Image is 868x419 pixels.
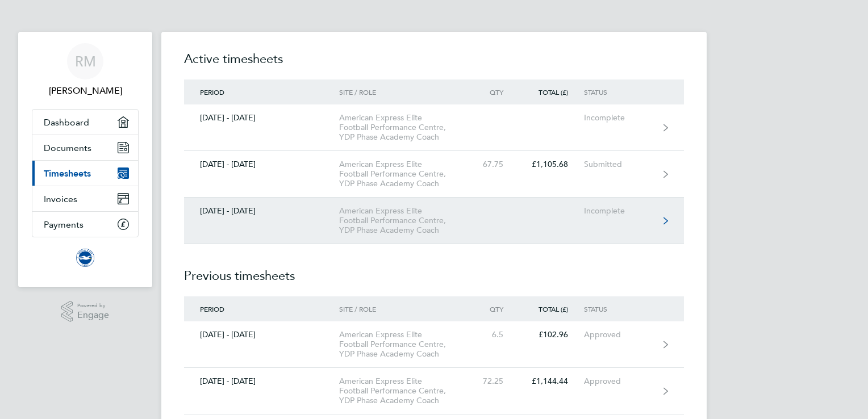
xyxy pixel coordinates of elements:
[32,84,139,98] span: Rhys Murphy
[584,206,654,216] div: Incomplete
[339,376,469,405] div: American Express Elite Football Performance Centre, YDP Phase Academy Coach
[519,88,584,96] div: Total (£)
[184,50,684,79] h2: Active timesheets
[519,376,584,386] div: £1,144.44
[75,54,96,69] span: RM
[184,321,684,368] a: [DATE] - [DATE]American Express Elite Football Performance Centre, YDP Phase Academy Coach6.5£102...
[32,161,138,186] a: Timesheets
[584,305,654,313] div: Status
[32,43,139,98] a: RM[PERSON_NAME]
[339,113,469,142] div: American Express Elite Football Performance Centre, YDP Phase Academy Coach
[339,88,469,96] div: Site / Role
[44,143,91,153] span: Documents
[32,110,138,135] a: Dashboard
[200,304,224,313] span: Period
[77,301,109,311] span: Powered by
[469,160,519,169] div: 67.75
[469,88,519,96] div: Qty
[44,194,77,204] span: Invoices
[184,376,339,386] div: [DATE] - [DATE]
[184,160,339,169] div: [DATE] - [DATE]
[184,244,684,296] h2: Previous timesheets
[519,305,584,313] div: Total (£)
[184,330,339,340] div: [DATE] - [DATE]
[469,305,519,313] div: Qty
[339,206,469,235] div: American Express Elite Football Performance Centre, YDP Phase Academy Coach
[519,160,584,169] div: £1,105.68
[77,311,109,320] span: Engage
[61,301,110,322] a: Powered byEngage
[469,376,519,386] div: 72.25
[18,32,152,287] nav: Main navigation
[339,305,469,313] div: Site / Role
[584,160,654,169] div: Submitted
[44,219,84,230] span: Payments
[519,330,584,340] div: £102.96
[184,151,684,198] a: [DATE] - [DATE]American Express Elite Football Performance Centre, YDP Phase Academy Coach67.75£1...
[32,186,138,211] a: Invoices
[184,113,339,123] div: [DATE] - [DATE]
[584,113,654,123] div: Incomplete
[44,117,89,128] span: Dashboard
[339,330,469,359] div: American Express Elite Football Performance Centre, YDP Phase Academy Coach
[76,249,94,267] img: brightonandhovealbion-logo-retina.png
[200,87,224,97] span: Period
[584,330,654,340] div: Approved
[184,104,684,151] a: [DATE] - [DATE]American Express Elite Football Performance Centre, YDP Phase Academy CoachIncomplete
[584,376,654,386] div: Approved
[32,249,139,267] a: Go to home page
[184,198,684,244] a: [DATE] - [DATE]American Express Elite Football Performance Centre, YDP Phase Academy CoachIncomplete
[584,88,654,96] div: Status
[44,168,91,179] span: Timesheets
[184,206,339,216] div: [DATE] - [DATE]
[469,330,519,340] div: 6.5
[184,368,684,414] a: [DATE] - [DATE]American Express Elite Football Performance Centre, YDP Phase Academy Coach72.25£1...
[339,160,469,188] div: American Express Elite Football Performance Centre, YDP Phase Academy Coach
[32,212,138,237] a: Payments
[32,135,138,160] a: Documents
